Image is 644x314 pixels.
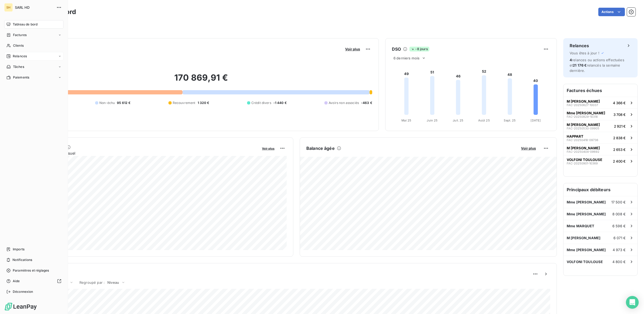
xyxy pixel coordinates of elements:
[4,277,63,285] a: Aide
[570,58,624,73] span: relances ou actions effectuées et relancés la semaine dernière.
[567,103,598,107] span: FAC-20250627-10037
[392,46,401,52] h6: DSO
[260,146,276,151] button: Voir plus
[563,108,637,120] button: Mme [PERSON_NAME]FAC-20250829-103183 708 €
[567,236,600,240] span: M [PERSON_NAME]
[563,84,637,97] h6: Factures échues
[613,159,626,163] span: 2 400 €
[611,200,626,204] span: 17 500 €
[567,162,598,165] span: FAC-20250901-10369
[99,101,115,105] span: Non-échu
[401,119,411,122] tspan: Mai 25
[626,296,639,309] div: Open Intercom Messenger
[567,146,600,150] span: M [PERSON_NAME]
[30,150,258,156] span: Chiffre d'affaires mensuel
[79,280,105,285] span: Regroupé par :
[563,97,637,108] button: M [PERSON_NAME]FAC-20250627-100374 366 €
[13,64,24,69] span: Tâches
[567,212,606,216] span: Mme [PERSON_NAME]
[117,101,130,105] span: 95 612 €
[612,212,626,216] span: 8 008 €
[567,123,600,127] span: M [PERSON_NAME]
[570,51,599,55] span: Vous êtes à jour !
[570,58,572,62] span: 4
[13,247,24,252] span: Imports
[613,101,626,105] span: 4 366 €
[612,260,626,264] span: 4 800 €
[12,258,32,262] span: Notifications
[598,8,625,16] button: Actions
[198,101,209,105] span: 1 320 €
[519,146,537,151] button: Voir plus
[567,134,583,138] span: HAPPART
[13,54,27,59] span: Relances
[563,155,637,167] button: VOLFONI TOULOUSEFAC-20250901-103692 400 €
[345,47,360,51] span: Voir plus
[563,143,637,155] button: M [PERSON_NAME]FAC-20250404-096922 653 €
[453,119,463,122] tspan: Juil. 25
[393,56,420,60] span: 6 derniers mois
[427,119,438,122] tspan: Juin 25
[15,5,53,10] span: SARL HD
[13,43,24,48] span: Clients
[563,120,637,132] button: M [PERSON_NAME]FAC-20250530-099052 921 €
[563,132,637,143] button: HAPPARTFAC-20250418-097362 838 €
[306,145,335,151] h6: Balance âgée
[567,150,599,153] span: FAC-20250404-09692
[13,22,37,27] span: Tableau de bord
[504,119,516,122] tspan: Sept. 25
[567,115,598,118] span: FAC-20250829-10318
[613,112,626,117] span: 3 708 €
[612,224,626,228] span: 6 596 €
[570,42,589,49] h6: Relances
[567,158,602,162] span: VOLFONI TOULOUSE
[567,224,595,228] span: Mme MARQUET
[4,3,13,12] div: SH
[567,248,606,252] span: Mme [PERSON_NAME]
[251,101,271,105] span: Crédit divers
[567,138,598,142] span: FAC-20250418-09736
[4,302,37,311] img: Logo LeanPay
[567,111,605,115] span: Mme [PERSON_NAME]
[531,119,541,122] tspan: [DATE]
[13,279,20,284] span: Aide
[573,63,587,67] span: 21 176 €
[13,289,33,294] span: Déconnexion
[13,33,27,37] span: Factures
[329,101,359,105] span: Avoirs non associés
[521,146,536,150] span: Voir plus
[107,280,119,285] span: Niveau
[613,248,626,252] span: 4 973 €
[409,47,429,51] span: -8 jours
[567,99,600,103] span: M [PERSON_NAME]
[563,183,637,196] h6: Principaux débiteurs
[273,101,287,105] span: -1 440 €
[361,101,372,105] span: -463 €
[13,268,49,273] span: Paramètres et réglages
[613,147,626,152] span: 2 653 €
[567,200,606,204] span: Mme [PERSON_NAME]
[344,47,362,51] button: Voir plus
[173,101,196,105] span: Recouvrement
[614,124,626,128] span: 2 921 €
[567,127,599,130] span: FAC-20250530-09905
[262,147,274,150] span: Voir plus
[13,75,29,80] span: Paiements
[30,72,372,88] h2: 170 869,91 €
[567,260,603,264] span: VOLFONI TOULOUSE
[478,119,490,122] tspan: Août 25
[613,236,626,240] span: 6 071 €
[613,136,626,140] span: 2 838 €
